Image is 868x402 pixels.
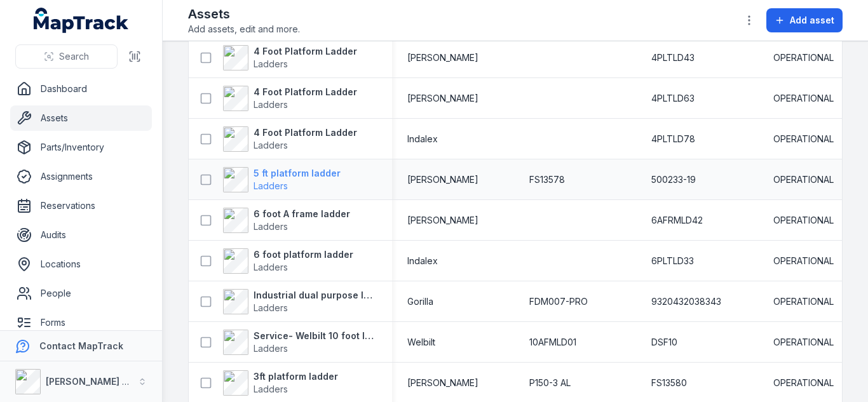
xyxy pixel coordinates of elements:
[10,310,152,335] a: Forms
[773,255,834,267] span: OPERATIONAL
[407,92,478,105] span: [PERSON_NAME]
[651,133,695,145] span: 4PLTLD78
[773,133,834,145] span: OPERATIONAL
[254,262,288,272] span: Ladders
[407,336,435,349] span: Welbilt
[773,173,834,186] span: OPERATIONAL
[223,289,377,314] a: Industrial dual purpose ladderLadders
[651,173,696,186] span: 500233-19
[223,86,357,111] a: 4 Foot Platform LadderLadders
[651,214,703,227] span: 6AFRMLD42
[773,92,834,105] span: OPERATIONAL
[223,208,350,233] a: 6 foot A frame ladderLadders
[10,164,152,189] a: Assignments
[34,8,129,33] a: MapTrack
[188,23,300,36] span: Add assets, edit and more.
[254,221,288,232] span: Ladders
[15,44,118,69] button: Search
[46,376,134,387] strong: [PERSON_NAME] Air
[407,295,433,308] span: Gorilla
[10,135,152,160] a: Parts/Inventory
[407,214,478,227] span: [PERSON_NAME]
[10,105,152,131] a: Assets
[10,222,152,248] a: Audits
[529,377,571,389] span: P150-3 AL
[223,248,353,274] a: 6 foot platform ladderLadders
[407,133,438,145] span: Indalex
[766,8,843,32] button: Add asset
[407,173,478,186] span: [PERSON_NAME]
[59,50,89,63] span: Search
[254,140,288,151] span: Ladders
[529,336,576,349] span: 10AFMLD01
[254,99,288,110] span: Ladders
[254,248,353,261] strong: 6 foot platform ladder
[188,5,300,23] h2: Assets
[773,377,834,389] span: OPERATIONAL
[651,377,687,389] span: FS13580
[254,58,288,69] span: Ladders
[773,336,834,349] span: OPERATIONAL
[10,76,152,102] a: Dashboard
[254,289,377,302] strong: Industrial dual purpose ladder
[223,126,357,152] a: 4 Foot Platform LadderLadders
[254,343,288,354] span: Ladders
[254,126,357,139] strong: 4 Foot Platform Ladder
[223,330,377,355] a: Service- Welbilt 10 foot ladderLadders
[790,14,834,27] span: Add asset
[254,86,357,98] strong: 4 Foot Platform Ladder
[651,92,695,105] span: 4PLTLD63
[651,51,695,64] span: 4PLTLD43
[651,295,721,308] span: 9320432038343
[254,180,288,191] span: Ladders
[223,167,341,192] a: 5 ft platform ladderLadders
[39,340,123,351] strong: Contact MapTrack
[407,255,438,267] span: Indalex
[223,370,338,396] a: 3ft platform ladderLadders
[773,295,834,308] span: OPERATIONAL
[254,167,341,180] strong: 5 ft platform ladder
[407,377,478,389] span: [PERSON_NAME]
[529,295,588,308] span: FDM007-PRO
[651,255,694,267] span: 6PLTLD33
[10,193,152,218] a: Reservations
[254,370,338,383] strong: 3ft platform ladder
[254,384,288,394] span: Ladders
[773,51,834,64] span: OPERATIONAL
[254,45,357,58] strong: 4 Foot Platform Ladder
[529,173,565,186] span: FS13578
[254,208,350,220] strong: 6 foot A frame ladder
[651,336,677,349] span: DSF10
[10,251,152,277] a: Locations
[773,214,834,227] span: OPERATIONAL
[407,51,478,64] span: [PERSON_NAME]
[10,281,152,306] a: People
[254,302,288,313] span: Ladders
[254,330,377,342] strong: Service- Welbilt 10 foot ladder
[223,45,357,70] a: 4 Foot Platform LadderLadders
